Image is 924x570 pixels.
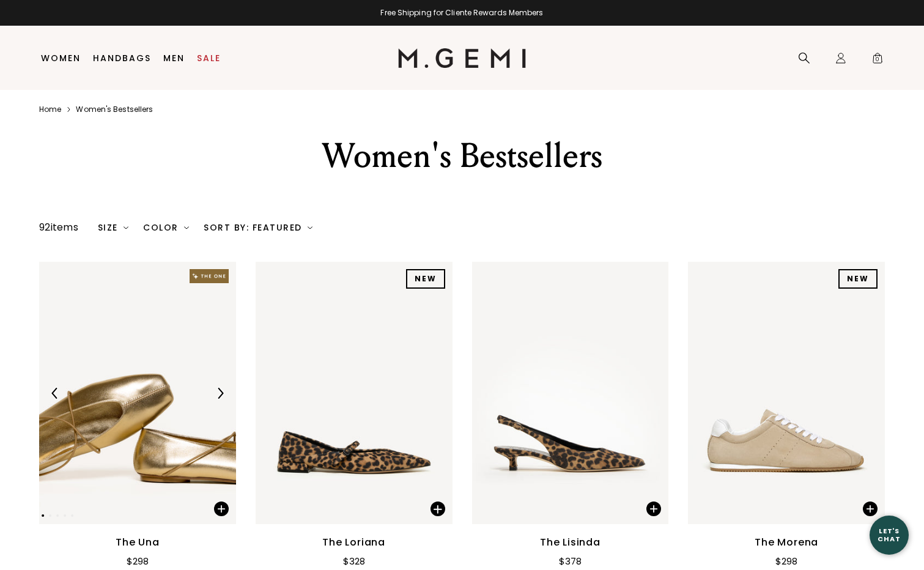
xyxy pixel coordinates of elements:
[250,134,675,178] div: Women's Bestsellers
[39,262,236,524] img: The Una
[39,105,61,114] a: Home
[50,388,61,399] img: Previous Arrow
[472,262,669,524] img: The Lisinda
[116,535,160,550] div: The Una
[775,554,797,569] div: $298
[406,269,445,289] div: NEW
[204,223,312,232] div: Sort By: Featured
[838,269,878,289] div: NEW
[76,105,153,114] a: Women's bestsellers
[163,53,185,63] a: Men
[559,554,582,569] div: $378
[190,269,229,283] img: The One tag
[197,53,221,63] a: Sale
[870,527,909,542] div: Let's Chat
[256,262,453,524] img: The Loriana
[124,225,128,230] img: chevron-down.svg
[755,535,818,550] div: The Morena
[871,54,884,67] span: 0
[322,535,385,550] div: The Loriana
[184,225,189,230] img: chevron-down.svg
[688,262,885,524] img: The Morena
[41,53,81,63] a: Women
[398,48,526,68] img: M.Gemi
[540,535,601,550] div: The Lisinda
[39,220,78,235] div: 92 items
[98,223,129,232] div: Size
[93,53,151,63] a: Handbags
[215,388,226,399] img: Next Arrow
[308,225,312,230] img: chevron-down.svg
[143,223,189,232] div: Color
[343,554,365,569] div: $328
[127,554,149,569] div: $298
